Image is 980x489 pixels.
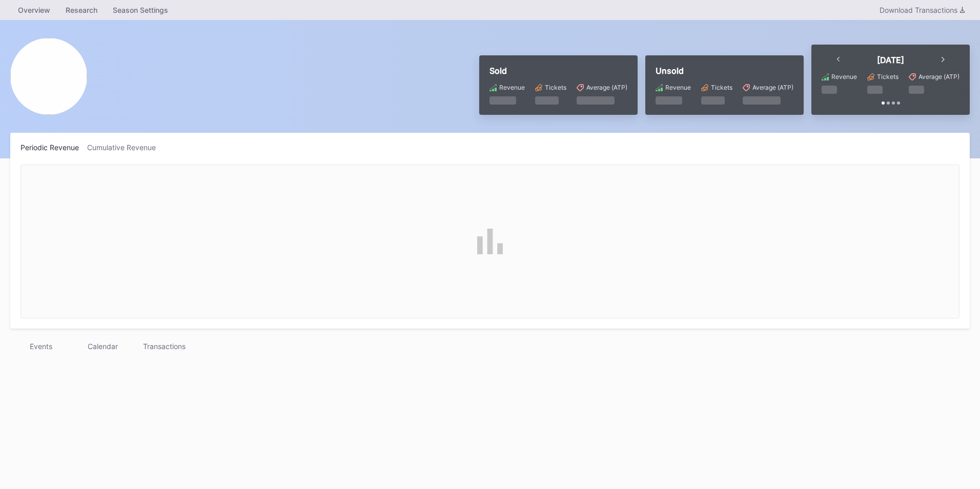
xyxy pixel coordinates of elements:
[489,66,627,76] div: Sold
[831,73,857,80] div: Revenue
[877,73,899,80] div: Tickets
[656,66,793,76] div: Unsold
[499,84,525,91] div: Revenue
[586,84,627,91] div: Average (ATP)
[874,3,970,17] button: Download Transactions
[21,143,87,152] div: Periodic Revenue
[665,84,691,91] div: Revenue
[918,73,959,80] div: Average (ATP)
[752,84,793,91] div: Average (ATP)
[10,339,72,354] div: Events
[877,55,904,65] div: [DATE]
[880,6,965,14] div: Download Transactions
[10,3,58,17] a: Overview
[545,84,566,91] div: Tickets
[133,339,195,354] div: Transactions
[711,84,732,91] div: Tickets
[105,3,176,17] a: Season Settings
[58,3,105,17] a: Research
[72,339,133,354] div: Calendar
[87,143,164,152] div: Cumulative Revenue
